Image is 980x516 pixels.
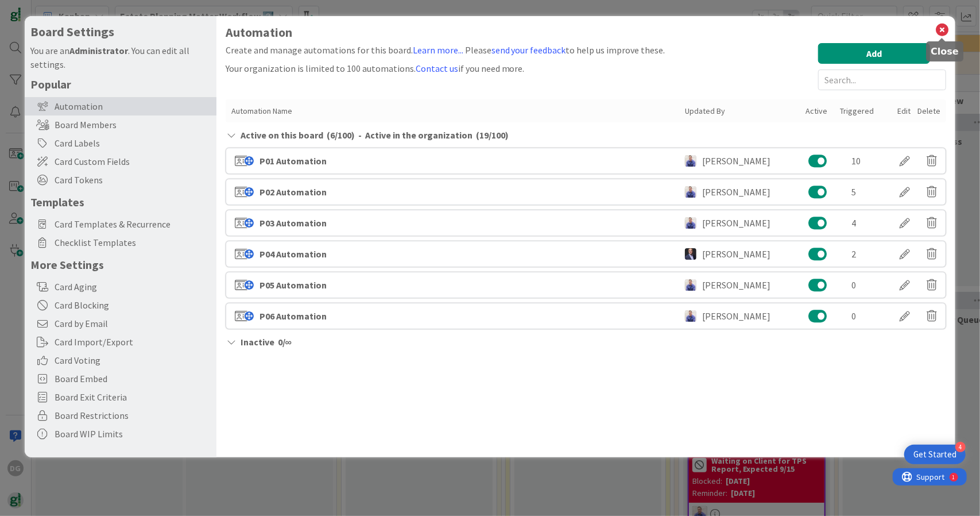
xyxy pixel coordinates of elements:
[365,128,472,142] span: Active in the organization
[226,25,947,40] h1: Automation
[25,97,216,115] div: Automation
[913,449,956,460] div: Get Started
[476,128,509,142] span: ( 19 / 100 )
[30,195,211,209] h5: Templates
[55,217,211,231] span: Card Templates & Recurrence
[702,278,770,292] div: [PERSON_NAME]
[55,353,211,367] span: Card Voting
[235,311,254,321] img: card-is-moved.svg
[55,173,211,187] span: Card Tokens
[60,5,63,14] div: 1
[259,216,327,230] div: P03 Automation
[25,134,216,152] div: Card Labels
[55,236,211,249] span: Checklist Templates
[818,43,930,64] button: Add
[685,217,696,229] img: JG
[30,257,211,272] h5: More Settings
[805,105,834,117] div: Active
[241,128,323,142] span: Active on this board
[931,46,959,57] h5: Close
[235,249,254,259] img: card-is-moved.svg
[55,317,211,330] span: Card by Email
[851,247,883,261] div: 2
[851,216,883,230] div: 4
[30,25,211,39] h4: Board Settings
[55,155,211,168] span: Card Custom Fields
[358,128,362,142] span: -
[702,216,770,230] div: [PERSON_NAME]
[25,425,216,443] div: Board WIP Limits
[235,187,254,197] img: card-is-moved.svg
[413,44,463,56] a: Learn more...
[685,186,696,198] img: JG
[24,2,52,16] span: Support
[685,279,696,291] img: JG
[226,43,665,57] div: Create and manage automations for this board. Please to help us improve these.
[685,155,696,167] img: JG
[30,77,211,91] h5: Popular
[55,372,211,386] span: Board Embed
[25,278,216,296] div: Card Aging
[851,309,883,323] div: 0
[685,105,800,117] div: Updated By
[231,105,680,117] div: Automation Name
[897,105,912,117] div: Edit
[25,115,216,134] div: Board Members
[259,309,327,323] div: P06 Automation
[702,154,770,168] div: [PERSON_NAME]
[235,156,254,166] img: card-is-moved.svg
[259,154,327,168] div: P01 Automation
[241,335,274,349] span: Inactive
[25,333,216,351] div: Card Import/Export
[235,280,254,290] img: card-is-moved.svg
[259,185,327,199] div: P02 Automation
[259,278,327,292] div: P05 Automation
[416,63,458,74] a: Contact us
[685,310,696,322] img: JG
[491,44,566,56] a: send your feedback
[840,105,892,117] div: Triggered
[30,44,211,71] div: You are an . You can edit all settings.
[55,409,211,422] span: Board Restrictions
[917,105,940,117] div: Delete
[327,128,355,142] span: ( 6 / 100 )
[259,247,327,261] div: P04 Automation
[851,185,883,199] div: 5
[25,296,216,314] div: Card Blocking
[278,335,292,349] span: 0 / ∞
[226,61,665,75] div: Your organization is limited to 100 automations. if you need more.
[702,309,770,323] div: [PERSON_NAME]
[955,442,966,452] div: 4
[851,154,883,168] div: 10
[702,185,770,199] div: [PERSON_NAME]
[702,247,770,261] div: [PERSON_NAME]
[235,218,254,228] img: card-is-moved.svg
[904,445,966,464] div: Open Get Started checklist, remaining modules: 4
[69,45,128,56] b: Administrator
[851,278,883,292] div: 0
[685,248,696,260] img: JD
[818,70,946,90] input: Search...
[55,390,211,404] span: Board Exit Criteria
